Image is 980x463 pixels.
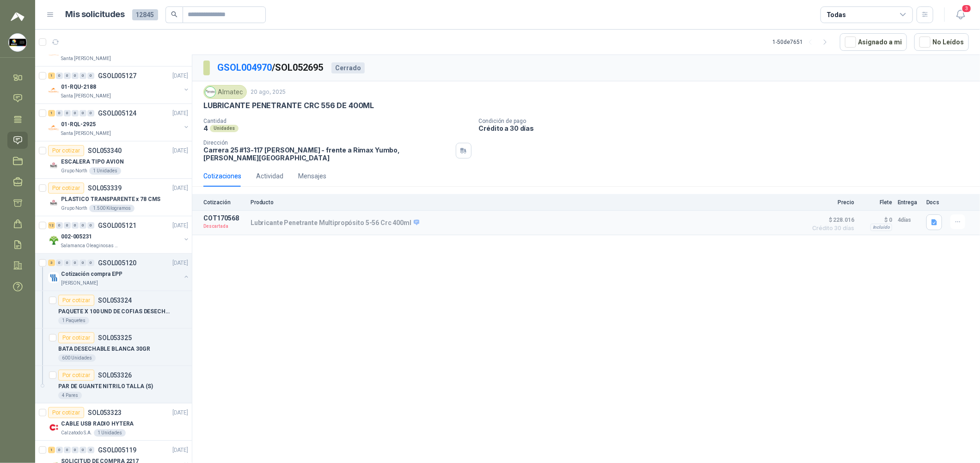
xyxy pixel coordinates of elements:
p: Condición de pago [479,118,976,124]
div: Cerrado [331,62,365,73]
p: Santa [PERSON_NAME] [61,92,111,100]
div: Incluido [870,224,892,231]
div: Actividad [256,171,283,181]
p: Cotización compra EPP [61,270,122,279]
img: Company Logo [48,272,59,283]
div: 1 - 50 de 7651 [772,35,833,49]
img: Company Logo [48,422,59,433]
p: Docs [926,199,945,206]
div: 12 [48,222,55,229]
p: Precio [808,199,854,206]
a: GSOL004970 [217,62,272,73]
div: 1 [48,73,55,79]
div: 0 [80,222,86,229]
div: 0 [87,73,94,79]
p: Lubricante Penetrante Multipropósito 5-56 Crc 400ml [251,219,419,227]
p: SOL053325 [98,335,132,341]
p: [DATE] [172,446,188,455]
span: $ 228.016 [808,214,854,225]
div: Cotizaciones [203,171,241,181]
div: 0 [56,260,63,266]
span: search [171,11,178,18]
p: GSOL005127 [98,73,136,79]
p: $ 0 [860,214,892,225]
span: 12845 [132,9,158,20]
p: SOL053340 [88,147,122,154]
img: Logo peakr [11,11,24,22]
div: 600 Unidades [58,354,96,362]
p: COT170568 [203,214,245,222]
p: [DATE] [172,109,188,118]
a: 1 0 0 0 0 0 GSOL005124[DATE] Company Logo01-RQL-2925Santa [PERSON_NAME] [48,108,190,137]
div: 0 [87,222,94,229]
p: SOL053324 [98,297,132,304]
div: 1.500 Kilogramos [89,205,135,212]
p: 002-005231 [61,232,92,241]
span: 3 [962,4,972,13]
div: 0 [56,110,63,116]
p: GSOL005119 [98,447,136,453]
a: Por cotizarSOL053323[DATE] Company LogoCABLE USB RADIO HYTERACalzatodo S.A.1 Unidades [35,403,192,441]
p: [DATE] [172,184,188,193]
p: GSOL005124 [98,110,136,116]
p: Grupo North [61,167,87,175]
div: Por cotizar [48,145,84,156]
div: Por cotizar [48,183,84,194]
div: 0 [80,260,86,266]
div: 1 [48,110,55,116]
img: Company Logo [48,122,59,134]
img: Company Logo [9,34,26,51]
div: 0 [56,222,63,229]
p: SOL053339 [88,185,122,191]
div: Por cotizar [58,332,94,343]
div: 1 Unidades [89,167,121,175]
div: 0 [64,110,71,116]
div: 0 [87,447,94,453]
img: Company Logo [48,160,59,171]
a: 1 0 0 0 0 0 GSOL005127[DATE] Company Logo01-RQU-2188Santa [PERSON_NAME] [48,70,190,100]
p: SOL053326 [98,372,132,378]
a: 12 0 0 0 0 0 GSOL005121[DATE] Company Logo002-005231Salamanca Oleaginosas SAS [48,220,190,250]
button: 3 [952,6,969,23]
p: 4 días [898,214,921,225]
div: 3 [48,260,55,266]
p: PAR DE GUANTE NITRILO TALLA (S) [58,382,153,391]
p: GSOL005121 [98,222,136,229]
p: 01-RQL-2925 [61,120,96,129]
p: [DATE] [172,72,188,80]
div: 0 [72,222,79,229]
div: 0 [64,73,71,79]
p: LUBRICANTE PENETRANTE CRC 556 DE 400ML [203,101,374,110]
div: 0 [87,260,94,266]
div: 0 [64,447,71,453]
div: 0 [72,73,79,79]
p: [PERSON_NAME] [61,280,98,287]
div: 0 [56,447,63,453]
div: 1 Unidades [94,429,126,437]
p: PLASTICO TRANSPARENTE x 78 CMS [61,195,160,204]
p: Calzatodo S.A. [61,429,92,437]
a: 3 0 0 0 0 0 GSOL005120[DATE] Company LogoCotización compra EPP[PERSON_NAME] [48,257,190,287]
div: Por cotizar [58,370,94,381]
p: Crédito a 30 días [479,124,976,132]
p: CABLE USB RADIO HYTERA [61,420,134,428]
p: Grupo North [61,205,87,212]
div: 0 [80,73,86,79]
img: Company Logo [205,87,215,97]
div: 1 Paquetes [58,317,89,324]
p: Producto [251,199,802,206]
p: Cantidad [203,118,472,124]
p: [DATE] [172,408,188,417]
p: / SOL052695 [217,61,324,75]
img: Company Logo [48,197,59,208]
a: Por cotizarSOL053324PAQUETE X 100 UND DE COFIAS DESECHABLES BLANCAS1 Paquetes [35,291,192,329]
div: 0 [80,447,86,453]
p: PAQUETE X 100 UND DE COFIAS DESECHABLES BLANCAS [58,307,173,316]
p: Flete [860,199,892,206]
div: Unidades [210,125,239,132]
p: Cotización [203,199,245,206]
p: Carrera 25 #13-117 [PERSON_NAME] - frente a Rimax Yumbo , [PERSON_NAME][GEOGRAPHIC_DATA] [203,146,452,162]
div: Todas [827,10,846,20]
p: Dirección [203,140,452,146]
div: 0 [87,110,94,116]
